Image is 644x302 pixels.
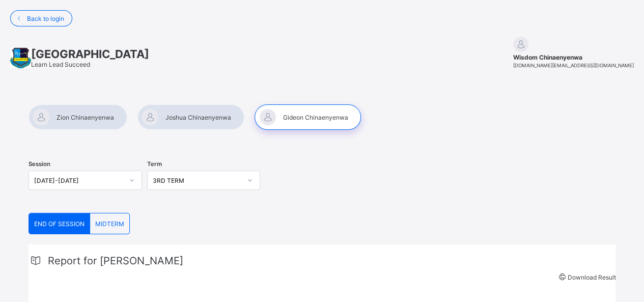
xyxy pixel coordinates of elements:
[34,220,85,228] span: END OF SESSION
[31,47,149,61] span: [GEOGRAPHIC_DATA]
[568,273,616,281] span: Download Result
[513,53,634,61] span: Wisdom Chinaenyenwa
[27,15,64,22] span: Back to login
[10,48,31,68] img: School logo
[95,220,124,228] span: MIDTERM
[31,61,90,68] span: Learn Lead Succeed
[48,255,183,267] span: Report for [PERSON_NAME]
[34,177,123,184] div: [DATE]-[DATE]
[29,160,50,168] span: Session
[153,177,242,184] div: 3RD TERM
[147,160,162,168] span: Term
[513,37,528,52] img: default.svg
[513,63,634,68] span: [DOMAIN_NAME][EMAIL_ADDRESS][DOMAIN_NAME]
